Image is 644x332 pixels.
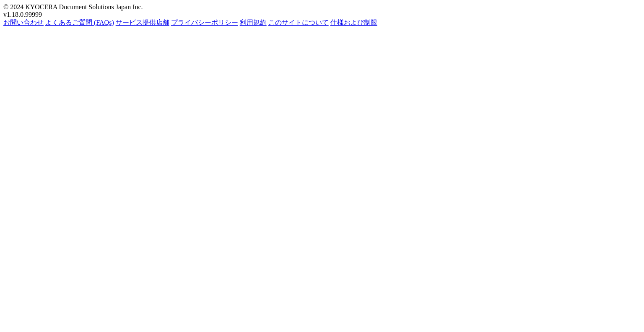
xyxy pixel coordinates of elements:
a: よくあるご質問 (FAQs) [45,19,114,26]
span: v1.18.0.99999 [3,11,42,18]
span: © 2024 KYOCERA Document Solutions Japan Inc. [3,3,143,10]
a: サービス提供店舗 [116,19,169,26]
a: 利用規約 [240,19,267,26]
a: プライバシーポリシー [171,19,238,26]
a: 仕様および制限 [330,19,377,26]
a: お問い合わせ [3,19,44,26]
a: このサイトについて [268,19,329,26]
